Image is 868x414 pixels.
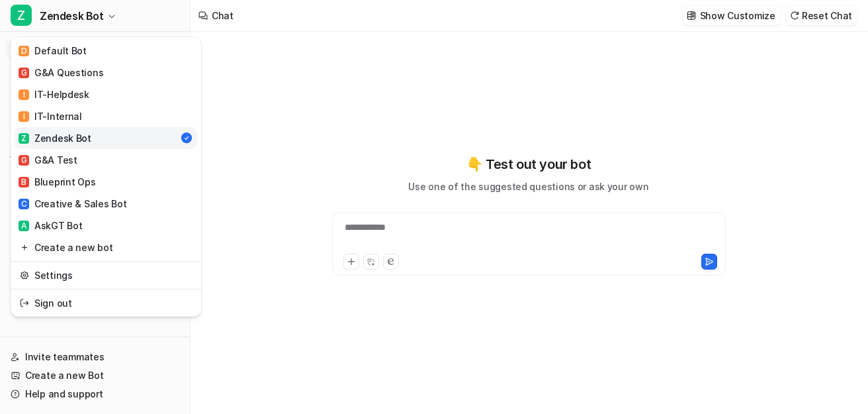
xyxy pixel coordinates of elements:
[20,240,29,254] img: reset
[15,264,197,286] a: Settings
[19,131,91,145] div: Zendesk Bot
[15,236,197,258] a: Create a new bot
[19,44,87,58] div: Default Bot
[20,268,29,282] img: reset
[40,7,104,25] span: Zendesk Bot
[19,155,29,166] span: G
[11,37,201,317] div: ZZendesk Bot
[19,221,29,231] span: A
[19,219,82,233] div: AskGT Bot
[19,68,29,78] span: G
[19,87,89,101] div: IT-Helpdesk
[19,177,29,187] span: B
[19,111,29,122] span: I
[19,175,95,189] div: Blueprint Ops
[19,133,29,144] span: Z
[19,153,77,167] div: G&A Test
[11,5,32,26] span: Z
[19,199,29,209] span: C
[19,46,29,56] span: D
[15,292,197,314] a: Sign out
[19,66,103,79] div: G&A Questions
[19,109,82,123] div: IT-Internal
[19,89,29,100] span: I
[20,296,29,310] img: reset
[19,197,126,211] div: Creative & Sales Bot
